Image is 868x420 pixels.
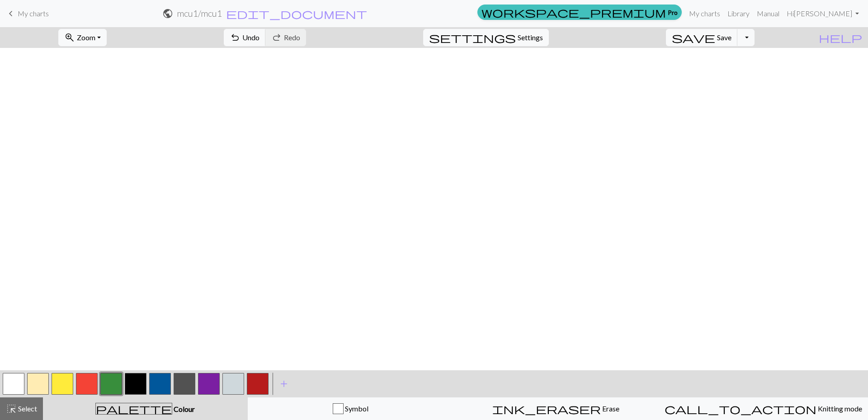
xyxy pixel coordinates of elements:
[601,404,619,413] span: Erase
[64,31,75,44] span: zoom_in
[77,33,95,42] span: Zoom
[783,5,863,23] a: Hi[PERSON_NAME]
[453,397,659,420] button: Erase
[278,378,289,390] span: add
[242,33,259,42] span: Undo
[481,6,666,19] span: workspace_premium
[429,31,516,44] span: settings
[717,33,731,42] span: Save
[5,6,49,21] a: My charts
[230,31,241,44] span: undo
[753,5,783,23] a: Manual
[5,7,16,20] span: keyboard_arrow_left
[17,404,37,413] span: Select
[685,5,724,23] a: My charts
[58,29,107,46] button: Zoom
[43,397,248,420] button: Colour
[429,32,516,43] i: Settings
[830,384,859,411] iframe: chat widget
[18,9,49,18] span: My charts
[226,7,367,20] span: edit_document
[724,5,753,23] a: Library
[665,402,816,415] span: call_to_action
[659,397,868,420] button: Knitting mode
[96,402,172,415] span: palette
[477,5,682,20] a: Pro
[172,405,195,413] span: Colour
[224,29,266,46] button: Undo
[344,404,368,413] span: Symbol
[248,397,453,420] button: Symbol
[518,32,543,43] span: Settings
[162,7,173,20] span: public
[177,8,222,19] h2: mcu1 / mcu1
[492,402,601,415] span: ink_eraser
[819,31,862,44] span: help
[816,404,862,413] span: Knitting mode
[423,29,549,46] button: SettingsSettings
[672,31,715,44] span: save
[6,402,17,415] span: highlight_alt
[666,29,738,46] button: Save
